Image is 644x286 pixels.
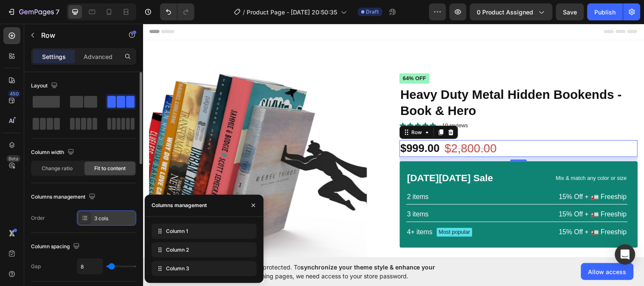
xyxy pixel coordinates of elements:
p: 15% Off + 🚛 Freeship [383,190,492,199]
div: Columns management [152,202,207,209]
p: 10 reviews [304,101,331,108]
button: 7 [3,3,63,20]
span: Column 1 [166,227,188,235]
div: Column width [31,147,76,158]
div: Rich Text Editor. Editing area: main [304,100,332,109]
span: Allow access [588,267,627,276]
span: / [243,8,245,17]
div: 3 cols [94,215,134,222]
p: Settings [42,52,66,61]
span: Save [563,8,577,16]
div: Row [272,107,286,115]
p: 4+ items [269,208,295,217]
p: 15% Off + 🚛 Freeship [383,208,492,217]
p: Mix & match any color or size [383,154,492,161]
button: Allow access [581,263,634,280]
span: synchronize your theme style & enhance your experience [197,264,436,280]
div: Beta [6,155,20,162]
div: Open Intercom Messenger [615,244,636,265]
span: Column 2 [166,246,189,254]
div: Columns management [31,191,97,203]
span: Product Page - [DATE] 20:50:35 [247,8,337,17]
div: 450 [8,90,20,97]
p: Advanced [84,52,112,61]
iframe: Design area [143,23,644,257]
span: Your page is password protected. To when designing pages, we need access to your store password. [197,263,469,280]
div: $2,800.00 [306,119,361,136]
p: Row [41,30,113,40]
h1: Heavy Duty Metal Hidden Bookends - Book & Hero [261,63,503,98]
p: [DATE][DATE] Sale [269,151,378,164]
div: Undo/Redo [160,3,194,20]
span: Fit to content [94,165,126,172]
span: Draft [366,8,379,16]
pre: 64% off [261,51,292,62]
div: Column spacing [31,241,82,252]
div: $999.00 [261,119,303,135]
input: Auto [77,259,103,274]
p: 15% Off + 🚛 Freeship [383,172,492,181]
p: 3 items [269,190,378,199]
div: Gap [31,263,41,270]
p: 2 items [269,172,378,181]
p: 7 [56,7,59,17]
div: Layout [31,80,59,92]
span: 0 product assigned [477,8,534,17]
span: Change ratio [42,165,73,172]
button: Save [556,3,584,20]
p: Most popular [301,209,333,216]
button: Publish [588,3,623,20]
button: 0 product assigned [470,3,553,20]
div: Publish [595,8,616,17]
div: Order [31,214,45,222]
span: Column 3 [166,265,189,272]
